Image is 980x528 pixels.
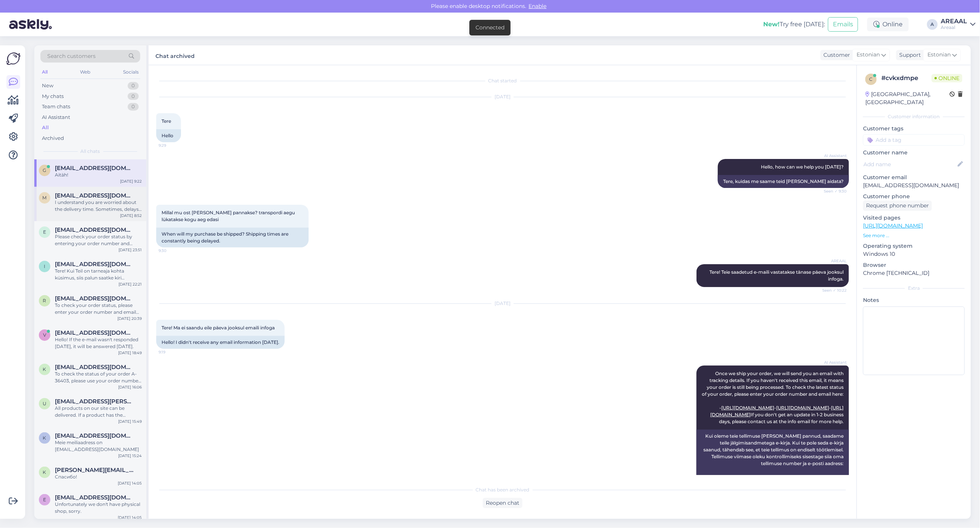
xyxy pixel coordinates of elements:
span: v [43,332,46,338]
span: k [43,366,46,372]
div: Hello! If the e-mail wasn't responded [DATE], it will be answered [DATE]. [55,336,142,350]
span: AI Assistant [818,153,847,159]
div: Hello [156,129,181,142]
span: k [43,435,46,441]
span: r [43,298,46,303]
div: Please check your order status by entering your order number and email on one of these links: - [... [55,233,142,247]
span: AREAAL [818,258,847,264]
span: Tere! Teie saadetud e-maili vastatakse tänase päeva jooksul infoga. [709,269,845,282]
p: Customer phone [863,193,965,201]
div: Socials [122,67,140,77]
div: To check the status of your order A-36403, please use your order number and email on these links:... [55,371,142,384]
button: Emails [828,17,858,32]
div: [DATE] 16:06 [118,384,142,390]
div: Try free [DATE]: [763,20,825,29]
div: [DATE] 8:52 [120,213,142,218]
span: Hello, how can we help you [DATE]? [761,164,844,170]
span: Search customers [47,52,96,60]
div: [DATE] [156,93,849,100]
span: Enable [527,3,549,10]
div: Reopen chat [483,498,522,508]
div: 0 [128,103,139,111]
p: [EMAIL_ADDRESS][DOMAIN_NAME] [863,181,965,189]
a: [URL][DOMAIN_NAME] [776,405,829,411]
a: [URL][DOMAIN_NAME] [776,474,829,480]
div: A [927,19,938,30]
div: All [42,124,49,132]
span: Tere! Ma ei saandu eile päeva jooksul emaili infoga [162,325,275,331]
div: [DATE] 18:49 [118,350,142,356]
div: Tere! Kui Teil on tarneaja kohta küsimus, siis palun saatke kiri [EMAIL_ADDRESS][DOMAIN_NAME] [55,268,142,281]
span: Elenaeist@gmail.com [55,226,134,233]
div: [GEOGRAPHIC_DATA], [GEOGRAPHIC_DATA] [865,90,950,106]
span: Seen ✓ 9:30 [818,188,847,194]
span: info@areaal.ee [55,261,134,268]
div: [DATE] 9:22 [120,178,142,184]
span: kajavahesaar@gmail.com [55,432,134,439]
p: Notes [863,296,965,304]
div: Customer [820,51,850,59]
span: gluukas@gmail.com [55,165,134,172]
div: All products on our site can be delivered. If a product has the 'kiirtarne' label, it will arrive... [55,405,142,419]
div: Hello! I didn't receive any email information [DATE]. [156,336,285,349]
span: 9:29 [159,143,187,148]
div: Areaal [941,24,967,30]
div: 0 [128,82,139,90]
p: Visited pages [863,214,965,222]
span: raltrov@gmail.ee [55,295,134,302]
div: Request phone number [863,201,932,211]
div: [DATE] 14:05 [118,515,142,520]
p: Chrome [TECHNICAL_ID] [863,269,965,277]
input: Add a tag [863,134,965,146]
div: Support [896,51,921,59]
div: [DATE] 14:05 [118,480,142,486]
span: AI Assistant [818,359,847,365]
span: umair.arain@ymail.com [55,398,134,405]
div: [DATE] 20:39 [117,316,142,321]
p: Customer name [863,149,965,157]
div: All [40,67,49,77]
p: Operating system [863,242,965,250]
span: i [44,263,45,269]
p: Customer email [863,173,965,181]
div: AREAAL [941,18,967,24]
div: [DATE] 22:21 [118,281,142,287]
span: All chats [81,148,100,155]
span: E [43,229,46,235]
span: u [43,401,46,406]
span: c [870,76,873,82]
span: 9:30 [159,248,187,254]
span: E [43,497,46,502]
div: [DATE] [156,300,849,307]
a: AREAALAreaal [941,18,975,30]
div: Tere, kuidas me saame teid [PERSON_NAME] aidata? [718,175,849,188]
div: I understand you are worried about the delivery time. Sometimes, delays happen because of high de... [55,199,142,213]
a: [URL][DOMAIN_NAME] [863,222,923,229]
span: m [43,195,47,201]
span: Seen ✓ 10:22 [818,287,847,293]
span: mati1411@hotmail.com [55,192,134,199]
div: # cvkxdmpe [881,74,932,83]
span: Email@email.com [55,494,134,501]
div: [DATE] 15:24 [118,453,142,459]
span: vitaly.farafonov@gmail.com [55,329,134,336]
input: Add name [863,160,956,169]
div: Спасибо! [55,473,142,480]
span: Estonian [927,51,951,59]
p: Windows 10 [863,250,965,258]
span: Estonian [857,51,880,59]
div: [DATE] 15:49 [118,419,142,424]
span: Once we ship your order, we will send you an email with tracking details. If you haven't received... [702,371,845,424]
div: Unfortunately we don't have physical shop, sorry. [55,501,142,515]
b: New! [763,21,780,28]
div: Connected [476,24,504,32]
span: Tere [162,118,171,124]
span: g [43,167,46,173]
span: Online [932,74,962,82]
span: k [43,469,46,475]
p: Browser [863,261,965,269]
div: Online [867,18,909,31]
div: My chats [42,93,64,100]
div: When will my purchase be shipped? Shipping times are constantly being delayed. [156,228,309,247]
p: Customer tags [863,125,965,133]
